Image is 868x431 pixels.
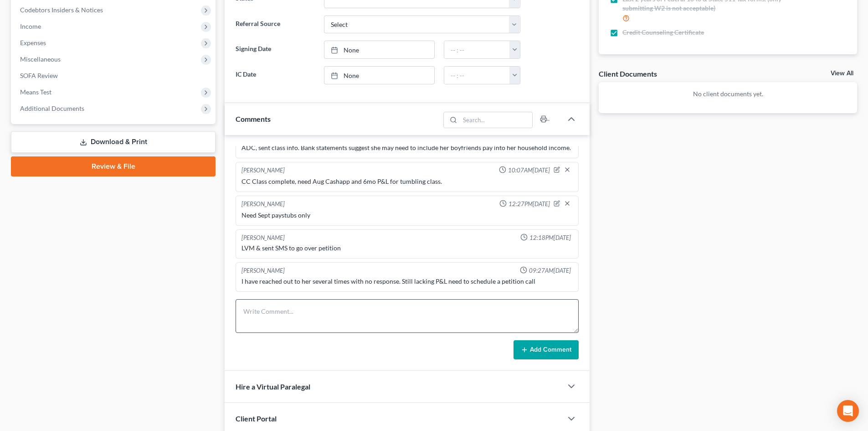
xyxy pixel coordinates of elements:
[20,72,58,79] span: SOFA Review
[241,266,285,275] div: [PERSON_NAME]
[529,234,571,242] span: 12:18PM[DATE]
[236,414,277,423] span: Client Portal
[231,16,319,34] label: Referral Source
[837,400,859,422] div: Open Intercom Messenger
[324,41,434,58] a: None
[529,266,571,275] span: 09:27AM[DATE]
[606,89,850,99] p: No client documents yet.
[241,200,285,209] div: [PERSON_NAME]
[20,22,41,30] span: Income
[599,69,657,78] div: Client Documents
[460,112,533,128] input: Search...
[231,66,319,84] label: IC Date
[20,55,61,63] span: Miscellaneous
[508,166,550,175] span: 10:07AM[DATE]
[13,68,216,84] a: SOFA Review
[508,200,550,208] span: 12:27PM[DATE]
[241,166,285,175] div: [PERSON_NAME]
[236,114,271,123] span: Comments
[20,6,103,14] span: Codebtors Insiders & Notices
[514,340,579,359] button: Add Comment
[236,382,310,391] span: Hire a Virtual Paralegal
[622,28,704,37] span: Credit Counseling Certificate
[241,244,573,253] div: LVM & sent SMS to go over petition
[324,67,434,84] a: None
[831,70,853,77] a: View All
[241,177,573,186] div: CC Class complete, need Aug Cashapp and 6mo P&L for tumbling class.
[241,277,573,286] div: I have reached out to her several times with no response. Still lacking P&L need to schedule a pe...
[20,104,84,112] span: Additional Documents
[20,88,51,96] span: Means Test
[444,67,510,84] input: -- : --
[241,143,573,152] div: ADC, sent class info. Bank statements suggest she may need to include her boyfriends pay into her...
[231,41,319,59] label: Signing Date
[444,41,510,58] input: -- : --
[11,131,216,153] a: Download & Print
[241,234,285,242] div: [PERSON_NAME]
[20,39,46,47] span: Expenses
[11,156,216,177] a: Review & File
[241,211,573,220] div: Need Sept paystubs only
